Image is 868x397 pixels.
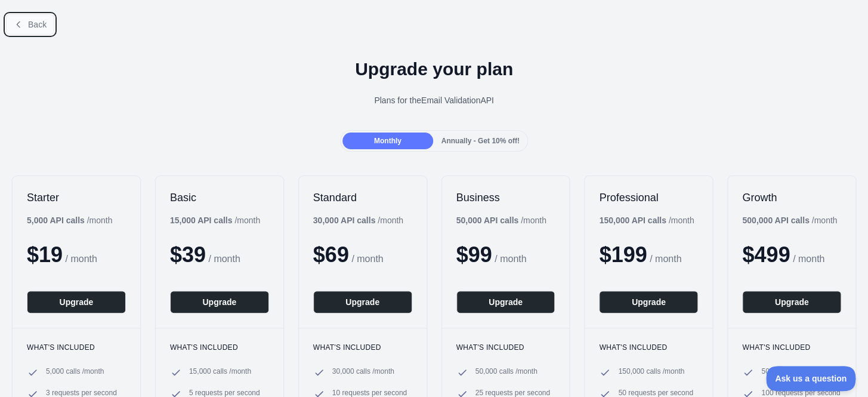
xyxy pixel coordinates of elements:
b: 150,000 API calls [599,216,666,225]
b: 30,000 API calls [313,216,376,225]
b: 500,000 API calls [742,216,809,225]
h2: Standard [313,190,412,205]
span: $ 69 [313,242,349,267]
h2: Growth [742,190,841,205]
div: / month [456,214,546,226]
div: / month [742,214,837,226]
span: $ 499 [742,242,790,267]
span: $ 99 [456,242,492,267]
h2: Business [456,190,555,205]
div: / month [599,214,694,226]
b: 50,000 API calls [456,216,519,225]
div: / month [313,214,403,226]
iframe: Toggle Customer Support [766,366,856,391]
span: $ 199 [599,242,647,267]
h2: Professional [599,190,698,205]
